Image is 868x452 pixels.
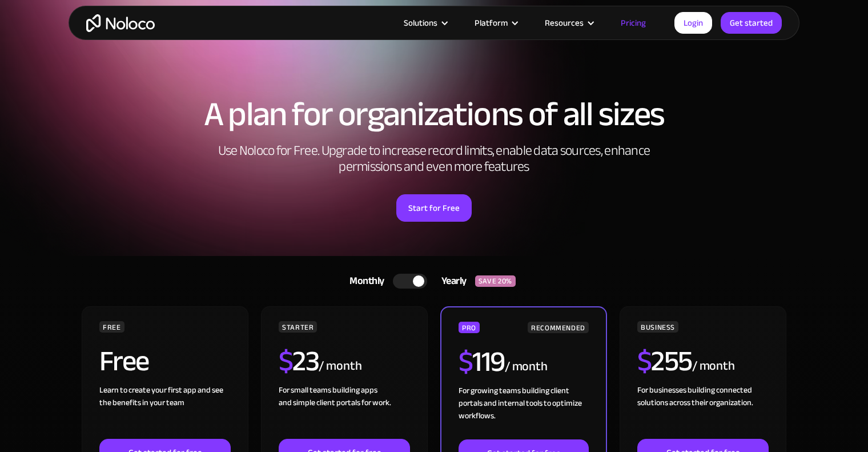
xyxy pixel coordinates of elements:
[99,384,231,439] div: Learn to create your first app and see the benefits in your team ‍
[545,15,584,30] div: Resources
[99,321,124,333] div: FREE
[460,15,531,30] div: Platform
[279,321,317,333] div: STARTER
[606,15,660,30] a: Pricing
[319,357,361,375] div: / month
[637,334,652,388] span: $
[279,384,410,439] div: For small teams building apps and simple client portals for work. ‍
[80,97,788,131] h1: A plan for organizations of all sizes
[475,15,508,30] div: Platform
[674,12,712,34] a: Login
[459,335,473,389] span: $
[396,194,472,222] a: Start for Free
[531,15,606,30] div: Resources
[99,347,149,375] h2: Free
[459,322,480,333] div: PRO
[721,12,782,34] a: Get started
[637,384,769,439] div: For businesses building connected solutions across their organization. ‍
[637,321,678,333] div: BUSINESS
[692,357,735,375] div: / month
[637,347,692,375] h2: 255
[459,347,505,376] h2: 119
[279,334,293,388] span: $
[389,15,460,30] div: Solutions
[86,14,155,32] a: home
[459,385,589,439] div: For growing teams building client portals and internal tools to optimize workflows.
[475,275,516,287] div: SAVE 20%
[404,15,437,30] div: Solutions
[279,347,319,375] h2: 23
[528,322,589,333] div: RECOMMENDED
[505,358,548,376] div: / month
[206,143,662,175] h2: Use Noloco for Free. Upgrade to increase record limits, enable data sources, enhance permissions ...
[335,273,393,290] div: Monthly
[427,273,475,290] div: Yearly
